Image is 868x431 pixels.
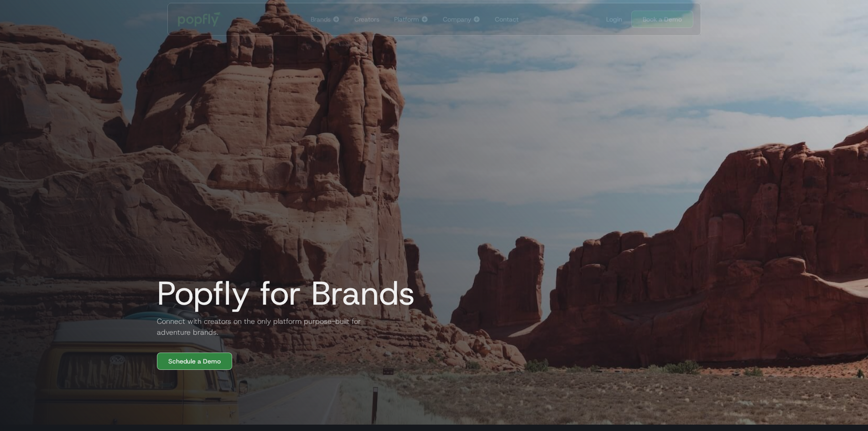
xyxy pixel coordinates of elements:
[631,10,693,28] a: Book a Demo
[603,15,626,24] a: Login
[491,3,522,35] a: Contact
[350,3,383,35] a: Creators
[150,316,369,338] h2: Connect with creators on the only platform purpose-built for adventure brands.
[442,15,471,24] div: Company
[172,5,230,33] a: home
[150,275,415,312] h1: Popfly for Brands
[394,15,419,24] div: Platform
[606,15,622,24] div: Login
[354,15,379,24] div: Creators
[494,15,518,24] div: Contact
[157,353,232,370] a: Schedule a Demo
[310,15,330,24] div: Brands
